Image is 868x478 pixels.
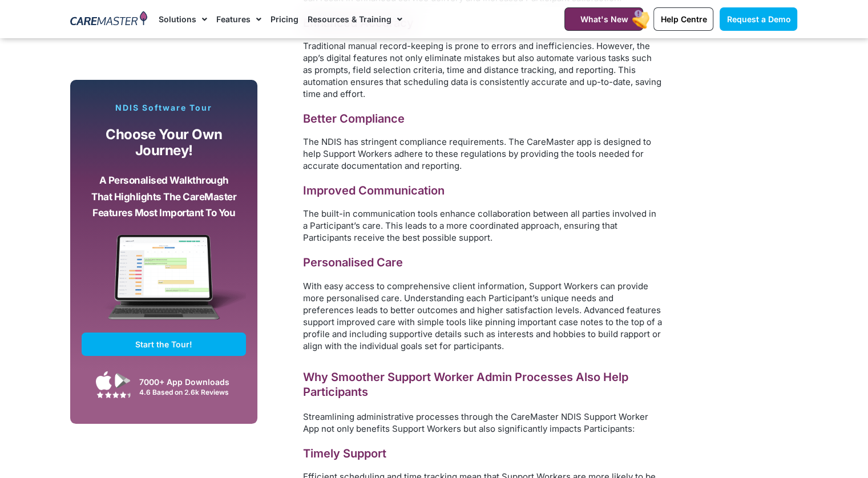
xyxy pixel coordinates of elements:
a: Start the Tour! [82,333,246,356]
span: The built-in communication tools enhance collaboration between all parties involved in a Particip... [303,208,656,243]
img: Google Play App Icon [115,372,131,389]
span: Traditional manual record-keeping is prone to errors and inefficiencies. However, the app’s digit... [303,40,661,99]
span: Start the Tour! [135,339,192,349]
p: Choose your own journey! [90,127,237,159]
h3: Timely Support [303,445,663,461]
a: What's New [564,7,643,31]
p: A personalised walkthrough that highlights the CareMaster features most important to you [90,172,237,221]
span: Streamlining administrative processes through the CareMaster NDIS Support Worker App not only ben... [303,411,648,434]
div: 4.6 Based on 2.6k Reviews [139,388,240,396]
p: NDIS Software Tour [82,103,246,113]
a: Request a Demo [720,7,797,31]
span: The NDIS has stringent compliance requirements. The CareMaster app is designed to help Support Wo... [303,136,651,171]
span: With easy access to comprehensive client information, Support Workers can provide more personalis... [303,280,662,351]
a: Help Centre [653,7,713,31]
h2: Why Smoother Support Worker Admin Processes Also Help Participants [303,369,663,399]
h3: Improved Communication [303,183,663,199]
span: Request a Demo [726,14,790,24]
img: Apple App Store Icon [96,371,112,390]
span: What's New [580,14,628,24]
img: CareMaster Software Mockup on Screen [82,234,246,333]
div: 7000+ App Downloads [139,376,240,388]
img: Google Play Store App Review Stars [96,391,131,398]
img: CareMaster Logo [70,11,147,28]
h3: Better Compliance [303,111,663,127]
h3: Personalised Care [303,255,663,270]
span: Help Centre [660,14,706,24]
